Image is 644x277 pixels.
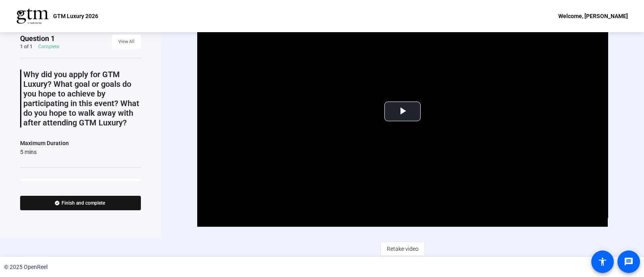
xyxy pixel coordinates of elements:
[380,242,425,256] button: Retake video
[53,11,98,21] p: GTM Luxury 2026
[4,263,47,271] div: © 2025 OpenReel
[62,200,105,206] span: Finish and complete
[598,257,607,267] mat-icon: accessibility
[20,138,69,148] div: Maximum Duration
[23,70,141,127] p: Why did you apply for GTM Luxury? What goal or goals do you hope to achieve by participating in t...
[20,43,33,50] div: 1 of 1
[624,257,634,267] mat-icon: message
[112,35,141,49] button: View All
[384,101,421,121] button: Play Video
[20,34,55,43] span: Question 1
[16,8,49,24] img: OpenReel logo
[20,148,69,156] div: 5 mins
[387,241,419,256] span: Retake video
[558,11,628,21] div: Welcome, [PERSON_NAME]
[20,196,141,210] button: Finish and complete
[38,43,59,50] div: Complete
[118,36,134,48] span: View All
